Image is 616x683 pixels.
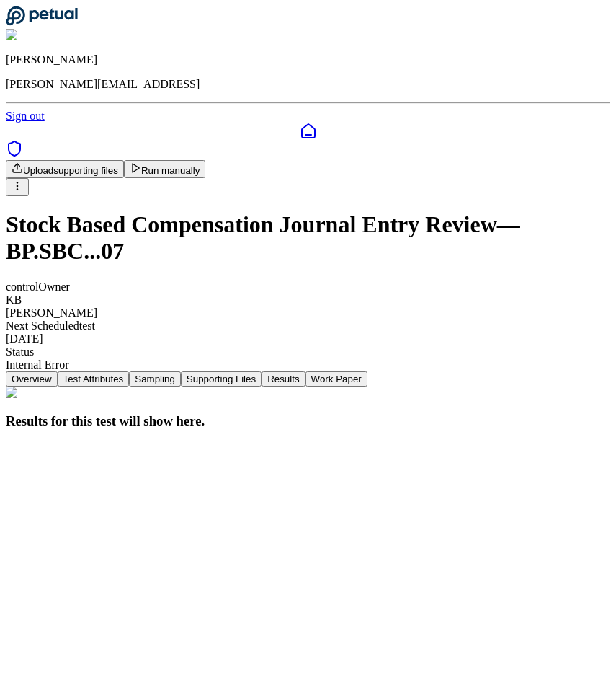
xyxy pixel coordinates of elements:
[6,294,22,306] span: KB
[6,281,610,294] div: control Owner
[6,53,610,66] p: [PERSON_NAME]
[262,371,305,387] button: Results
[6,358,610,371] div: Internal Error
[6,371,610,387] nav: Tabs
[305,371,367,387] button: Work Paper
[6,29,68,42] img: Andrew Li
[6,178,29,196] button: More Options
[6,320,610,332] div: Next Scheduled test
[6,307,97,319] span: [PERSON_NAME]
[6,211,610,265] h1: Stock Based Compensation Journal Entry Review — BP.SBC...07
[6,160,124,178] button: Uploadsupporting files
[6,387,63,400] img: No Result
[124,160,206,178] button: Run manually
[6,110,45,122] a: Sign out
[6,123,610,140] a: Dashboard
[181,371,262,387] button: Supporting Files
[129,371,181,387] button: Sampling
[58,371,130,387] button: Test Attributes
[6,147,23,159] a: SOC 1 Reports
[6,16,78,28] a: Go to Dashboard
[6,345,610,358] div: Status
[6,413,610,429] h3: Results for this test will show here.
[6,78,610,91] p: [PERSON_NAME][EMAIL_ADDRESS]
[6,371,58,387] button: Overview
[6,332,610,345] div: [DATE]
